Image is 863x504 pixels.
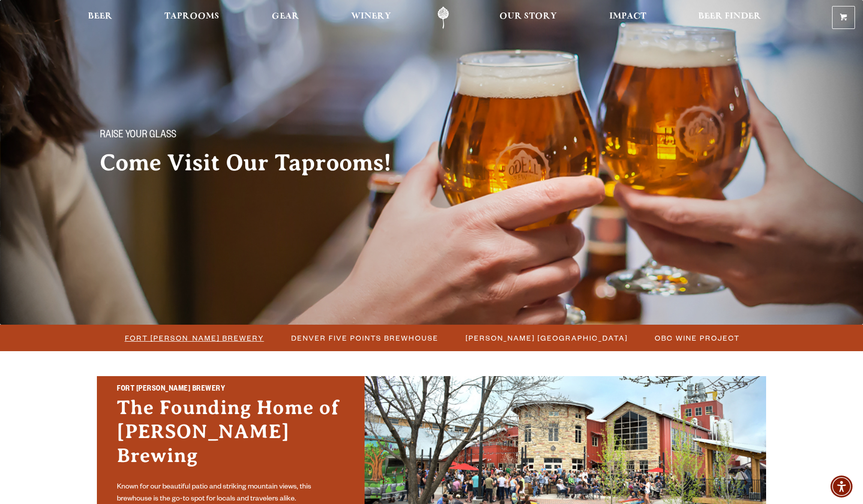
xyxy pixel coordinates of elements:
[81,6,119,29] a: Beer
[119,331,269,345] a: Fort [PERSON_NAME] Brewery
[164,12,219,20] span: Taprooms
[831,476,853,498] div: Accessibility Menu
[291,331,438,345] span: Denver Five Points Brewhouse
[655,331,740,345] span: OBC Wine Project
[100,150,412,175] h2: Come Visit Our Taprooms!
[698,12,761,20] span: Beer Finder
[345,6,398,29] a: Winery
[493,6,563,29] a: Our Story
[117,383,345,396] h2: Fort [PERSON_NAME] Brewery
[100,129,176,142] span: Raise your glass
[88,12,112,20] span: Beer
[499,12,557,20] span: Our Story
[351,12,391,20] span: Winery
[158,6,226,29] a: Taprooms
[649,331,745,345] a: OBC Wine Project
[609,12,646,20] span: Impact
[125,331,264,345] span: Fort [PERSON_NAME] Brewery
[117,396,345,478] h3: The Founding Home of [PERSON_NAME] Brewing
[425,6,462,29] a: Odell Home
[285,331,443,345] a: Denver Five Points Brewhouse
[459,331,633,345] a: [PERSON_NAME] [GEOGRAPHIC_DATA]
[692,6,768,29] a: Beer Finder
[265,6,306,29] a: Gear
[465,331,628,345] span: [PERSON_NAME] [GEOGRAPHIC_DATA]
[603,6,653,29] a: Impact
[272,12,299,20] span: Gear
